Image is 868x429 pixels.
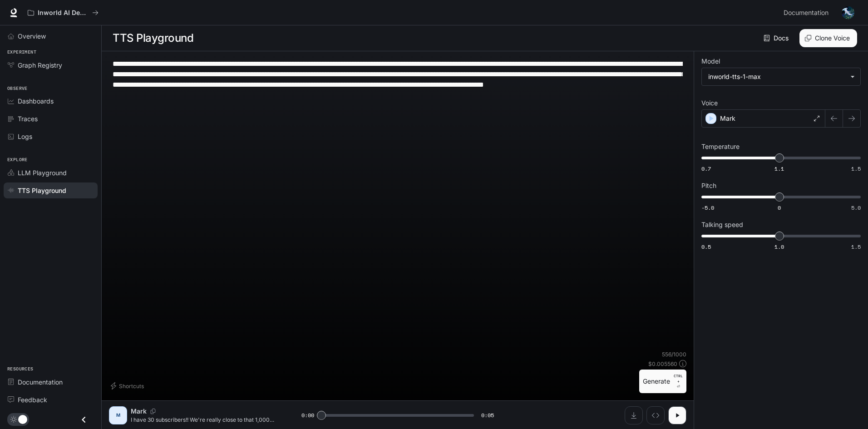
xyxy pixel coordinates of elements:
a: Graph Registry [4,57,98,73]
p: CTRL + [674,373,683,384]
div: inworld-tts-1-max [708,72,846,81]
p: Inworld AI Demos [38,9,89,17]
span: TTS Playground [18,186,66,195]
div: inworld-tts-1-max [702,68,860,85]
span: 0:05 [481,411,494,420]
p: Mark [131,407,147,416]
a: Feedback [4,392,98,408]
span: Logs [18,132,32,141]
p: Pitch [701,182,716,189]
a: Dashboards [4,93,98,109]
span: 0 [778,204,781,212]
button: Shortcuts [109,379,148,393]
a: Overview [4,28,98,44]
span: 5.0 [851,204,861,212]
p: Model [701,58,720,64]
a: Traces [4,111,98,127]
button: User avatar [839,4,857,22]
span: 0:00 [301,411,314,420]
a: TTS Playground [4,182,98,198]
p: Mark [720,114,735,123]
span: 0.5 [701,243,711,251]
a: Docs [762,29,792,47]
button: Copy Voice ID [147,409,159,414]
p: 556 / 1000 [662,350,686,358]
h1: TTS Playground [113,29,193,47]
span: Traces [18,114,38,123]
span: 1.1 [774,165,784,173]
span: Dashboards [18,96,54,106]
button: Inspect [646,406,665,424]
a: LLM Playground [4,165,98,181]
span: 1.0 [774,243,784,251]
p: Voice [701,100,718,106]
p: ⏎ [674,373,683,390]
div: M [111,408,125,423]
button: All workspaces [24,4,103,22]
span: Graph Registry [18,60,62,70]
button: Download audio [625,406,643,424]
span: Documentation [18,377,63,387]
span: 1.5 [851,165,861,173]
span: Documentation [784,7,829,19]
a: Logs [4,128,98,144]
a: Documentation [780,4,835,22]
span: -5.0 [701,204,714,212]
p: I have 30 subscribers!! We're really close to that 1,000 subs so keep subscribing!! Thanks guys [131,416,280,424]
p: Temperature [701,143,740,150]
span: 0.7 [701,165,711,173]
span: 1.5 [851,243,861,251]
span: Overview [18,31,46,41]
a: Documentation [4,374,98,390]
img: User avatar [842,6,854,19]
p: Talking speed [701,222,743,228]
span: Feedback [18,395,47,404]
span: Dark mode toggle [18,414,27,424]
p: $ 0.005560 [648,360,677,368]
span: LLM Playground [18,168,67,178]
button: Clone Voice [799,29,857,47]
button: Close drawer [74,410,94,429]
button: GenerateCTRL +⏎ [639,370,686,393]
